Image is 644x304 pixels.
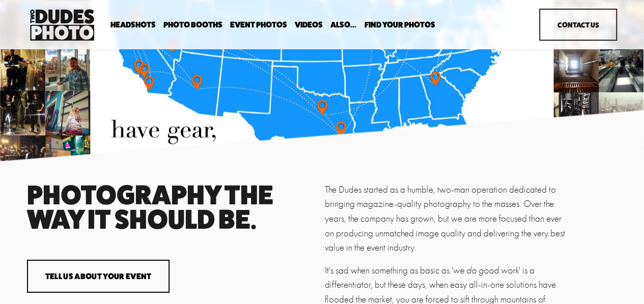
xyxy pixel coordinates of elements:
[325,183,567,255] p: The Dudes started as a humble, two-man operation dedicated to bringing magazine-quality photograp...
[330,20,356,29] a: folder dropdown
[295,20,323,29] a: Videos
[163,20,222,29] a: folder dropdown
[110,21,156,29] span: Headshots
[27,183,319,232] h1: Photography the way it should be.
[364,20,435,29] a: folder dropdown
[230,20,287,29] a: Event Photos
[27,7,97,43] img: Two Dudes Photo | Headshots, Portraits &amp; Photo Booths
[453,265,519,276] em: we do good work
[27,260,170,293] button: Tell us about your event
[539,9,617,41] a: Contact Us
[364,21,435,29] span: Find Your Photos
[374,3,617,52] h1: We Travel everywhere.
[330,21,356,29] span: Also...
[110,20,156,29] a: folder dropdown
[163,21,222,29] span: Photo Booths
